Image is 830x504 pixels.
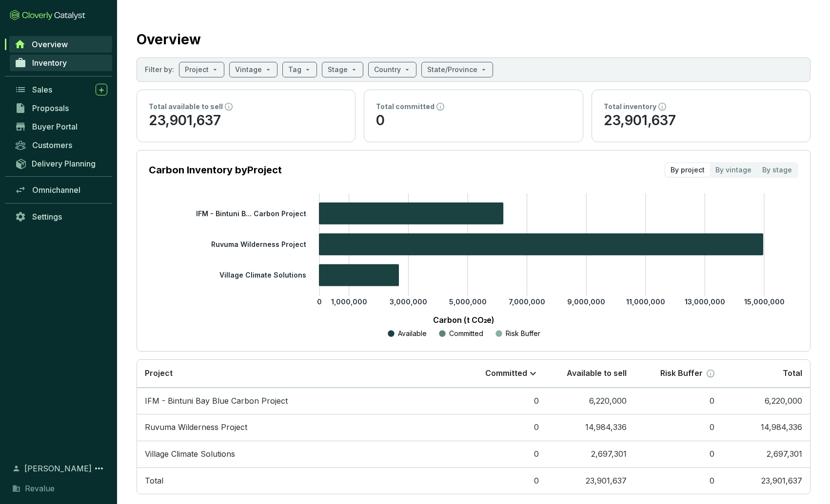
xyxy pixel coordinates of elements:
[32,122,78,131] span: Buyer Portal
[485,368,527,379] p: Committed
[149,102,223,112] p: Total available to sell
[506,329,540,338] p: Risk Buffer
[10,182,112,198] a: Omnichannel
[163,314,764,326] p: Carbon (t CO₂e)
[547,360,634,388] th: Available to sell
[547,441,634,467] td: 2,697,301
[317,298,322,306] tspan: 0
[722,388,810,414] td: 6,220,000
[137,388,459,414] td: IFM - Bintuni Bay Blue Carbon Project
[757,163,797,177] div: By stage
[722,414,810,441] td: 14,984,336
[449,298,487,306] tspan: 5,000,000
[722,441,810,467] td: 2,697,301
[32,140,72,150] span: Customers
[137,467,459,494] td: Total
[10,81,112,98] a: Sales
[664,162,798,178] div: segmented control
[24,463,92,474] span: [PERSON_NAME]
[32,212,62,222] span: Settings
[137,441,459,467] td: Village Climate Solutions
[744,298,785,306] tspan: 15,000,000
[634,414,722,441] td: 0
[10,155,112,171] a: Delivery Planning
[604,112,798,130] p: 23,901,637
[145,65,174,75] p: Filter by:
[665,163,710,177] div: By project
[137,29,201,50] h2: Overview
[211,240,306,248] tspan: Ruvuma Wilderness Project
[10,208,112,225] a: Settings
[137,360,459,388] th: Project
[32,58,67,68] span: Inventory
[459,388,547,414] td: 0
[10,118,112,135] a: Buyer Portal
[634,441,722,467] td: 0
[710,163,757,177] div: By vintage
[459,414,547,441] td: 0
[10,137,112,153] a: Customers
[376,102,435,112] p: Total committed
[722,360,810,388] th: Total
[509,298,545,306] tspan: 7,000,000
[376,112,571,130] p: 0
[10,55,112,71] a: Inventory
[547,388,634,414] td: 6,220,000
[10,100,112,116] a: Proposals
[567,298,605,306] tspan: 9,000,000
[9,36,112,53] a: Overview
[604,102,656,112] p: Total inventory
[722,467,810,494] td: 23,901,637
[398,329,427,338] p: Available
[547,467,634,494] td: 23,901,637
[459,467,547,494] td: 0
[149,163,282,177] p: Carbon Inventory by Project
[32,103,69,113] span: Proposals
[449,329,483,338] p: Committed
[547,414,634,441] td: 14,984,336
[149,112,343,130] p: 23,901,637
[32,85,52,94] span: Sales
[137,414,459,441] td: Ruvuma Wilderness Project
[25,483,55,494] span: Revalue
[32,159,96,168] span: Delivery Planning
[660,368,703,379] p: Risk Buffer
[390,298,427,306] tspan: 3,000,000
[331,298,367,306] tspan: 1,000,000
[634,388,722,414] td: 0
[685,298,725,306] tspan: 13,000,000
[32,39,68,49] span: Overview
[634,467,722,494] td: 0
[196,209,306,217] tspan: IFM - Bintuni B... Carbon Project
[219,271,306,279] tspan: Village Climate Solutions
[626,298,665,306] tspan: 11,000,000
[32,185,80,195] span: Omnichannel
[459,441,547,467] td: 0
